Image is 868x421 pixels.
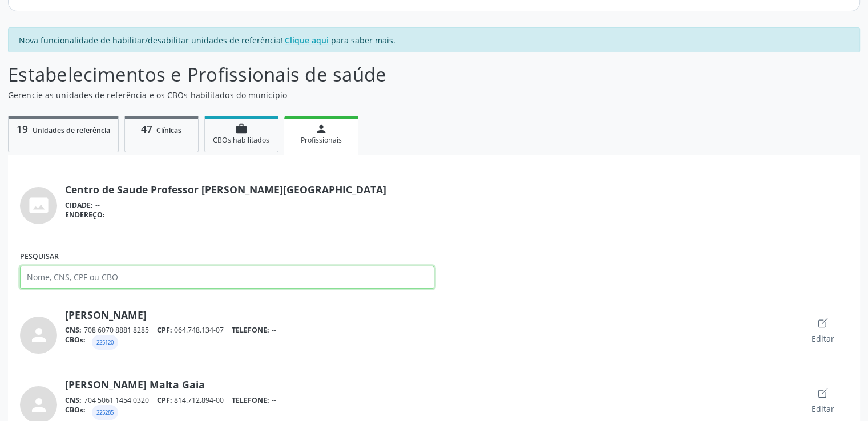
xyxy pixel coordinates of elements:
[65,325,82,335] span: CNS:
[812,403,834,415] span: Editar
[92,335,118,350] div: Médico cardiologista
[65,200,93,210] span: CIDADE:
[65,183,386,196] a: Centro de Saude Professor [PERSON_NAME][GEOGRAPHIC_DATA]
[65,378,205,391] a: [PERSON_NAME] Malta Gaia
[812,333,834,345] span: Editar
[96,409,114,416] small: 225285
[96,339,114,346] small: 225120
[8,27,860,52] div: Nova funcionalidade de habilitar/desabilitar unidades de referência! para saber mais.
[65,309,147,321] a: [PERSON_NAME]
[8,60,604,89] p: Estabelecimentos e Profissionais de saúde
[65,395,82,405] span: CNS:
[301,135,342,145] span: Profissionais
[29,195,49,216] i: photo_size_select_actual
[33,126,110,135] span: Unidades de referência
[65,335,86,354] span: CBOs:
[285,35,329,46] u: Clique aqui
[235,123,248,135] i: work
[65,200,386,210] div: --
[65,395,798,405] div: 704 5061 1454 0320 814.712.894-00 --
[20,248,434,266] label: Pesquisar
[8,89,604,101] p: Gerencie as unidades de referência e os CBOs habilitados do município
[283,34,331,46] a: Clique aqui
[817,387,829,399] ion-icon: create outline
[213,135,269,145] span: CBOs habilitados
[157,325,172,335] span: CPF:
[141,122,152,136] span: 47
[17,122,28,136] span: 19
[29,325,49,345] i: person
[156,126,181,135] span: Clínicas
[232,325,269,335] span: TELEFONE:
[817,317,829,329] ion-icon: create outline
[315,123,328,135] i: person
[65,325,798,335] div: 708 6070 8881 8285 064.748.134-07 --
[157,395,172,405] span: CPF:
[20,266,434,289] input: Nome, CNS, CPF ou CBO
[65,210,105,220] span: ENDEREÇO:
[92,405,118,420] div: Médico urologista
[232,395,269,405] span: TELEFONE:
